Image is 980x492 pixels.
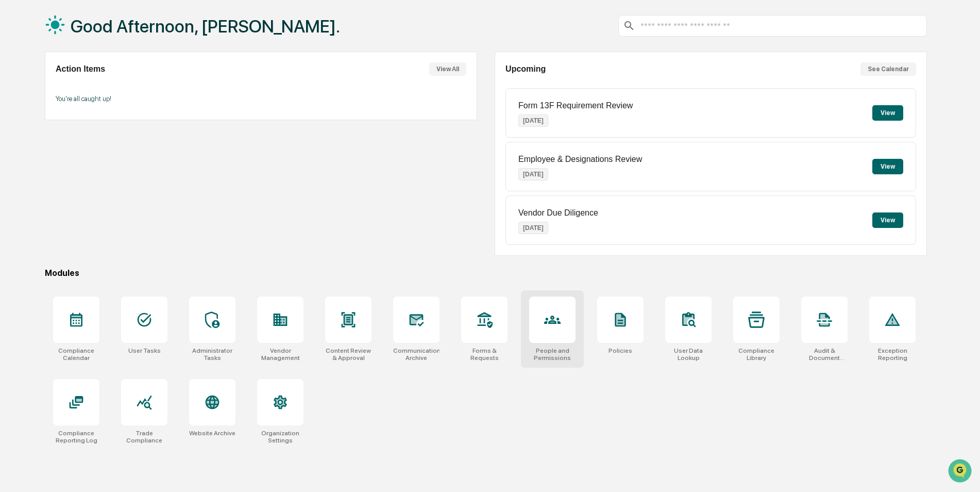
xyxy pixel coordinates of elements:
button: Start new chat [175,82,188,94]
a: 🗄️Attestations [71,126,132,144]
div: Audit & Document Logs [801,347,848,362]
div: 🗄️ [75,131,83,139]
div: Organization Settings [257,430,303,444]
a: Powered byPylon [73,174,125,183]
div: 🖐️ [10,131,19,139]
button: See Calendar [860,62,916,76]
span: Preclearance [21,130,66,140]
p: How can we help? [10,22,188,38]
p: You're all caught up! [56,95,466,103]
iframe: Open customer support [947,458,975,486]
div: Communications Archive [393,347,440,362]
h2: Action Items [56,64,105,74]
div: Vendor Management [257,347,303,362]
a: 🖐️Preclearance [6,126,71,144]
div: Exception Reporting [869,347,916,362]
button: View All [429,62,466,76]
div: User Data Lookup [665,347,712,362]
div: Administrator Tasks [189,347,235,362]
button: View [872,105,903,121]
span: Attestations [85,130,128,140]
div: Forms & Requests [461,347,508,362]
p: [DATE] [518,114,548,127]
span: Data Lookup [21,150,65,160]
a: 🔎Data Lookup [6,145,69,164]
img: 1746055101610-c473b297-6a78-478c-a979-82029cc54cd1 [10,79,29,97]
div: 🔎 [10,151,19,159]
h2: Upcoming [505,64,546,74]
div: Compliance Reporting Log [53,430,99,444]
div: Content Review & Approval [325,347,371,362]
p: [DATE] [518,222,548,234]
p: [DATE] [518,168,548,181]
div: People and Permissions [529,347,576,362]
button: View [872,212,903,228]
div: Compliance Calendar [53,347,99,362]
div: We're available if you need us! [35,89,130,97]
p: Vendor Due Diligence [518,208,598,218]
p: Form 13F Requirement Review [518,101,633,110]
p: Employee & Designations Review [518,155,642,164]
div: Policies [609,347,632,354]
div: Trade Compliance [121,430,167,444]
div: Modules [45,268,927,278]
div: Website Archive [189,430,235,437]
span: Pylon [103,175,125,183]
div: Compliance Library [733,347,780,362]
div: User Tasks [128,347,161,354]
input: Clear [27,47,170,58]
h1: Good Afternoon, [PERSON_NAME]. [71,16,340,37]
button: View [872,159,903,174]
div: Start new chat [35,79,169,89]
